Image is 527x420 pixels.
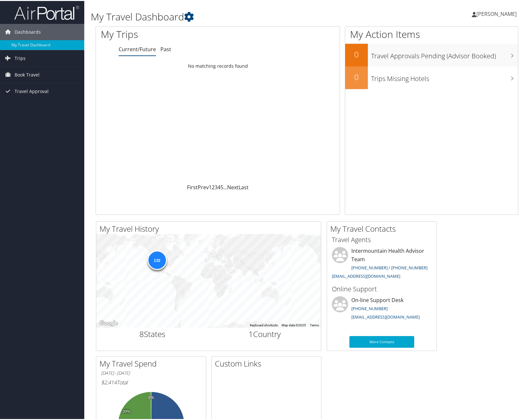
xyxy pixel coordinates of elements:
[14,4,79,19] img: airportal-logo.png
[15,23,41,39] span: Dashboards
[148,395,154,399] tspan: 0%
[345,71,368,82] h2: 0
[345,65,518,88] a: 0Trips Missing Hotels
[371,47,518,60] h3: Travel Approvals Pending (Advisor Booked)
[15,82,49,99] span: Travel Approval
[351,305,388,310] a: [PHONE_NUMBER]
[139,328,144,338] span: 8
[345,48,368,59] h2: 0
[282,322,306,326] span: Map data ©2025
[98,318,119,327] img: Google
[351,313,420,319] a: [EMAIL_ADDRESS][DOMAIN_NAME]
[160,45,171,52] a: Past
[476,9,517,17] span: [PERSON_NAME]
[101,369,201,375] h6: [DATE] - [DATE]
[220,183,223,190] a: 5
[101,27,233,40] h1: My Trips
[227,183,239,190] a: Next
[472,3,523,23] a: [PERSON_NAME]
[214,328,316,339] h2: Country
[98,318,119,327] a: Open this area in Google Maps (opens a new window)
[215,357,321,368] h2: Custom Links
[371,70,518,82] h3: Trips Missing Hotels
[100,357,206,368] h2: My Travel Spend
[310,322,319,326] a: Terms (opens in new tab)
[249,328,253,338] span: 1
[329,246,435,281] li: Intermountain Health Advisor Team
[147,250,167,269] div: 132
[345,27,518,40] h1: My Action Items
[217,183,220,190] a: 4
[250,322,278,327] button: Keyboard shortcuts
[351,264,427,270] a: [PHONE_NUMBER] / [PHONE_NUMBER]
[101,378,117,385] span: $2,414
[123,409,130,413] tspan: 33%
[15,66,40,82] span: Book Travel
[215,183,217,190] a: 3
[101,378,201,385] h6: Total
[119,45,156,52] a: Current/Future
[101,328,204,339] h2: States
[345,43,518,65] a: 0Travel Approvals Pending (Advisor Booked)
[332,284,432,293] h3: Online Support
[349,335,414,347] a: More Contacts
[15,49,26,65] span: Trips
[187,183,198,190] a: First
[96,59,340,71] td: No matching records found
[100,222,321,233] h2: My Travel History
[332,234,432,243] h3: Travel Agents
[91,9,379,23] h1: My Travel Dashboard
[209,183,212,190] a: 1
[330,222,437,233] h2: My Travel Contacts
[332,272,400,278] a: [EMAIL_ADDRESS][DOMAIN_NAME]
[239,183,249,190] a: Last
[329,295,435,322] li: On-line Support Desk
[223,183,227,190] span: …
[198,183,209,190] a: Prev
[212,183,215,190] a: 2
